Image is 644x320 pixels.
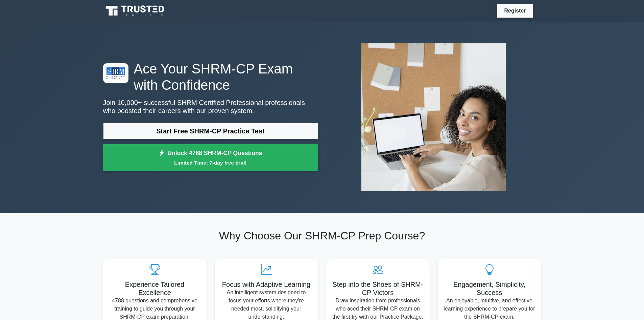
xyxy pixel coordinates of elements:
a: Start Free SHRM-CP Practice Test [103,123,318,139]
p: Join 10,000+ successful SHRM Certified Professional professionals who boosted their careers with ... [103,99,318,115]
a: Register [500,6,530,15]
h2: Why Choose Our SHRM-CP Prep Course? [103,229,541,242]
h5: Step into the Shoes of SHRM-CP Victors [332,280,424,297]
h1: Ace Your SHRM-CP Exam with Confidence [103,61,318,93]
a: Unlock 4788 SHRM-CP QuestionsLimited Time: 7-day free trial! [103,144,318,171]
h5: Focus with Adaptive Learning [220,280,313,289]
h5: Experience Tailored Excellence [109,280,201,297]
h5: Engagement, Simplicity, Success [443,280,536,297]
small: Limited Time: 7-day free trial! [112,159,310,167]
